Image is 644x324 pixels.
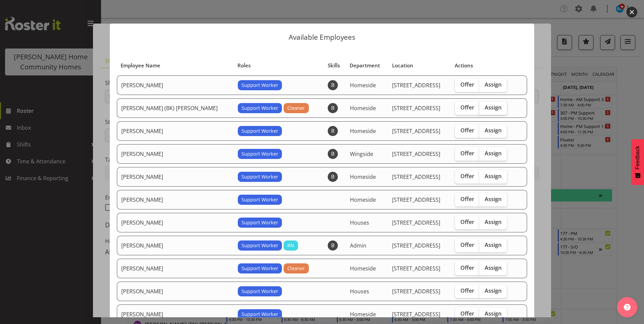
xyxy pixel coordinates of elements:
span: [STREET_ADDRESS] [392,265,440,272]
span: Cleaner [287,104,305,112]
span: Offer [460,219,474,225]
span: Offer [460,287,474,294]
span: [STREET_ADDRESS] [392,288,440,295]
td: [PERSON_NAME] [117,75,234,95]
td: [PERSON_NAME] [117,236,234,255]
span: [STREET_ADDRESS] [392,104,440,112]
span: RN [287,242,294,249]
span: Support Worker [241,150,278,158]
span: Offer [460,127,474,134]
span: Offer [460,264,474,271]
td: [PERSON_NAME] [117,121,234,141]
span: Assign [485,104,502,111]
span: Offer [460,150,474,157]
span: Employee Name [121,62,160,69]
span: Feedback [635,146,641,169]
span: Support Worker [241,265,278,272]
span: Support Worker [241,82,278,89]
span: [STREET_ADDRESS] [392,196,440,203]
span: Department [350,62,380,69]
span: Support Worker [241,311,278,318]
span: Support Worker [241,288,278,295]
span: Assign [485,196,502,202]
span: Support Worker [241,173,278,181]
td: [PERSON_NAME] (BK) [PERSON_NAME] [117,98,234,118]
span: Homeside [350,127,376,135]
span: Assign [485,287,502,294]
span: Admin [350,242,366,249]
span: [STREET_ADDRESS] [392,219,440,226]
span: Location [392,62,413,69]
td: [PERSON_NAME] [117,144,234,164]
span: Homeside [350,196,376,203]
span: Assign [485,264,502,271]
span: Offer [460,310,474,317]
span: Wingside [350,150,373,158]
span: Houses [350,288,369,295]
span: Offer [460,196,474,202]
span: Houses [350,219,369,226]
p: Available Employees [117,34,527,41]
span: Offer [460,81,474,88]
td: [PERSON_NAME] [117,167,234,187]
span: Skills [328,62,340,69]
span: Actions [455,62,473,69]
td: [PERSON_NAME] [117,259,234,278]
span: Homeside [350,104,376,112]
span: Support Worker [241,104,278,112]
span: Assign [485,150,502,157]
td: [PERSON_NAME] [117,213,234,232]
span: Homeside [350,173,376,181]
span: [STREET_ADDRESS] [392,173,440,181]
span: Assign [485,241,502,248]
span: [STREET_ADDRESS] [392,127,440,135]
span: Assign [485,173,502,180]
span: Homeside [350,265,376,272]
span: Assign [485,219,502,225]
span: Cleaner [287,265,305,272]
span: Assign [485,81,502,88]
span: [STREET_ADDRESS] [392,242,440,249]
span: [STREET_ADDRESS] [392,82,440,89]
td: [PERSON_NAME] [117,304,234,324]
span: Homeside [350,82,376,89]
button: Feedback - Show survey [631,139,644,185]
span: [STREET_ADDRESS] [392,311,440,318]
span: Support Worker [241,127,278,135]
td: [PERSON_NAME] [117,190,234,209]
span: Offer [460,173,474,180]
span: Offer [460,241,474,248]
span: [STREET_ADDRESS] [392,150,440,158]
span: Support Worker [241,219,278,226]
td: [PERSON_NAME] [117,282,234,301]
span: Homeside [350,311,376,318]
span: Support Worker [241,196,278,203]
span: Support Worker [241,242,278,249]
span: Assign [485,127,502,134]
img: help-xxl-2.png [624,304,631,311]
span: Assign [485,310,502,317]
span: Offer [460,104,474,111]
span: Roles [237,62,251,69]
